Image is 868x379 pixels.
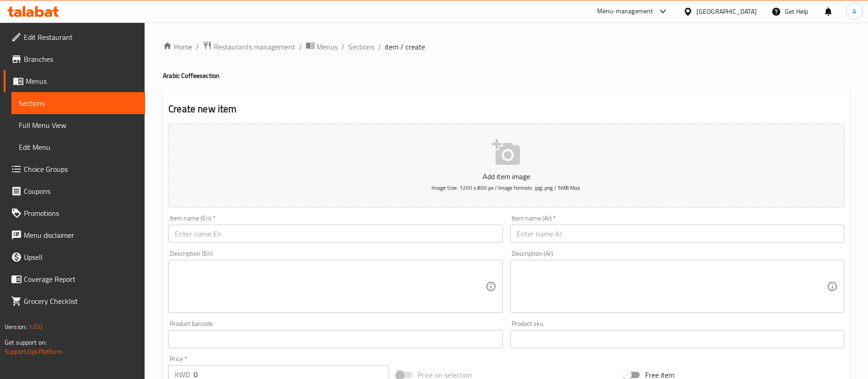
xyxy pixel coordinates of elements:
span: item / create [385,41,425,52]
input: Enter name Ar [510,225,844,243]
span: Full Menu View [19,120,138,131]
span: Sections [19,98,138,109]
span: Edit Menu [19,142,138,153]
a: Restaurants management [203,41,295,53]
span: Choice Groups [24,164,138,175]
li: / [341,41,345,52]
a: Upsell [4,246,145,268]
span: Menus [26,76,138,87]
a: Sections [11,92,145,114]
span: Get support on: [5,336,47,348]
div: Menu-management [597,6,653,17]
a: Menu disclaimer [4,224,145,246]
li: / [299,41,302,52]
a: Home [163,41,192,52]
span: Menu disclaimer [24,230,138,241]
a: Edit Restaurant [4,26,145,48]
input: Enter name En [168,225,502,243]
a: Full Menu View [11,114,145,136]
span: Version: [5,321,27,333]
span: Menus [317,41,338,52]
h2: Create new item [168,102,844,116]
li: / [196,41,199,52]
button: Add item imageImage Size: 1200 x 800 px / Image formats: jpg, png / 5MB Max. [168,124,844,208]
span: Edit Restaurant [24,32,138,43]
input: Please enter product barcode [168,330,502,348]
span: Image Size: 1200 x 800 px / Image formats: jpg, png / 5MB Max. [431,182,581,193]
a: Menus [4,70,145,92]
a: Support.OpsPlatform [5,346,63,357]
span: Upsell [24,252,138,263]
input: Please enter product sku [510,330,844,348]
span: A [852,6,856,16]
p: Add item image [183,171,830,182]
a: Branches [4,48,145,70]
a: Grocery Checklist [4,290,145,312]
span: Branches [24,54,138,65]
span: Grocery Checklist [24,296,138,307]
nav: breadcrumb [163,41,850,53]
span: Coverage Report [24,274,138,285]
span: Coupons [24,186,138,197]
a: Promotions [4,202,145,224]
li: / [378,41,381,52]
a: Coverage Report [4,268,145,290]
a: Menus [306,41,338,53]
h4: Arabic Coffee section [163,71,850,80]
a: Edit Menu [11,136,145,158]
span: 1.0.0 [28,321,43,333]
span: Promotions [24,208,138,219]
a: Sections [348,41,374,52]
span: Restaurants management [214,41,295,52]
div: [GEOGRAPHIC_DATA] [696,6,757,16]
a: Coupons [4,180,145,202]
a: Choice Groups [4,158,145,180]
